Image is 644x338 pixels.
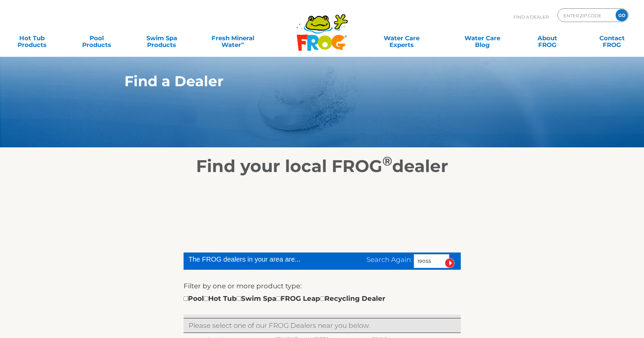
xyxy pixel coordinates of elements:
a: Swim SpaProducts [137,31,187,45]
h1: Find a Dealer [124,73,488,89]
h2: Find your local FROG dealer [114,156,530,176]
label: Filter by one or more product type: [184,281,302,291]
input: Zip Code Form [563,10,609,20]
p: Find A Dealer [514,8,549,25]
input: GO [616,9,628,21]
sup: ® [382,153,392,169]
p: Please select one of our FROG Dealers near you below. [189,320,456,331]
div: The FROG dealers in your area are... [189,254,325,264]
a: Hot TubProducts [7,31,57,45]
a: Fresh MineralWater∞ [201,31,264,45]
sup: ∞ [241,40,244,46]
div: Pool Hot Tub Swim Spa FROG Leap Recycling Dealer [184,293,385,304]
a: ContactFROG [587,31,637,45]
a: Water CareExperts [361,31,443,45]
span: Search Again: [366,256,412,264]
a: AboutFROG [522,31,572,45]
input: Submit [445,258,455,268]
a: Water CareBlog [457,31,507,45]
a: PoolProducts [72,31,122,45]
